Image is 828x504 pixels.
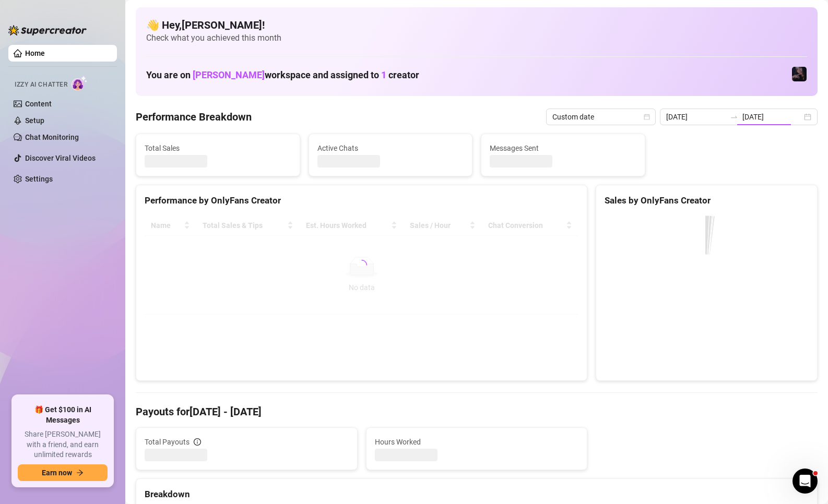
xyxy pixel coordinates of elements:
[25,175,53,183] a: Settings
[76,469,84,476] span: arrow-right
[145,436,190,448] span: Total Payouts
[15,80,67,90] span: Izzy AI Chatter
[317,142,464,154] span: Active Chats
[742,111,802,123] input: End date
[146,69,419,81] h1: You are on workspace and assigned to creator
[552,109,649,125] span: Custom date
[25,100,52,108] a: Content
[381,69,386,80] span: 1
[18,429,108,460] span: Share [PERSON_NAME] with a friend, and earn unlimited rewards
[792,469,818,494] iframe: Intercom live chat
[605,194,809,208] div: Sales by OnlyFans Creator
[146,32,807,44] span: Check what you achieved this month
[375,436,579,448] span: Hours Worked
[25,133,79,141] a: Chat Monitoring
[145,142,291,154] span: Total Sales
[730,113,738,121] span: to
[194,438,201,446] span: info-circle
[25,116,44,125] a: Setup
[8,25,87,35] img: logo-BBDzfeDw.svg
[666,111,726,123] input: Start date
[18,405,108,425] span: 🎁 Get $100 in AI Messages
[136,110,252,124] h4: Performance Breakdown
[792,67,807,81] img: CYBERGIRL
[193,69,265,80] span: [PERSON_NAME]
[730,113,738,121] span: swap-right
[145,487,809,501] div: Breakdown
[72,76,88,91] img: AI Chatter
[644,114,650,120] span: calendar
[357,260,367,270] span: loading
[136,404,818,419] h4: Payouts for [DATE] - [DATE]
[490,142,636,154] span: Messages Sent
[25,49,45,57] a: Home
[25,154,96,162] a: Discover Viral Videos
[18,464,108,481] button: Earn nowarrow-right
[145,194,578,208] div: Performance by OnlyFans Creator
[42,469,72,477] span: Earn now
[146,18,807,32] h4: 👋 Hey, [PERSON_NAME] !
